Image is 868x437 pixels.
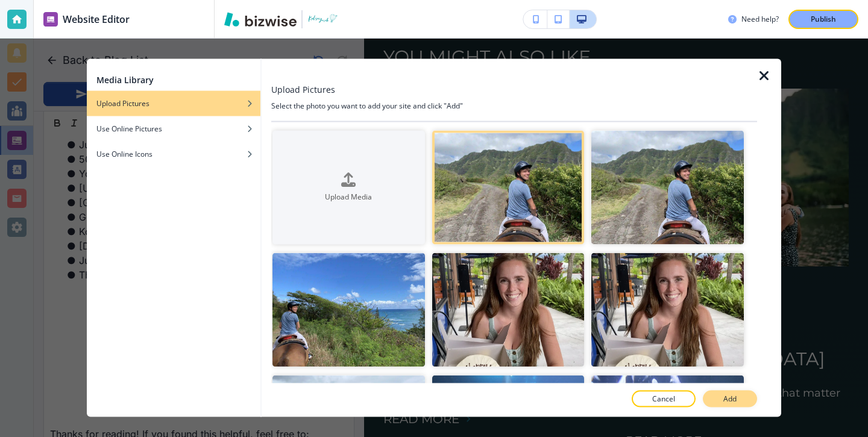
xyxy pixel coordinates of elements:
button: Use Online Icons [87,141,260,166]
h4: Upload Pictures [96,98,149,108]
button: Add [703,391,757,407]
p: Add [723,394,737,404]
img: Bizwise Logo [224,12,297,27]
h3: Need help? [741,14,779,25]
h4: Select the photo you want to add your site and click "Add" [271,100,757,111]
button: Upload Media [272,130,425,244]
h4: Use Online Icons [96,148,153,159]
img: editor icon [43,12,58,27]
img: Your Logo [307,13,340,25]
h2: Media Library [96,73,154,86]
h4: Use Online Pictures [96,123,162,134]
h3: Upload Pictures [271,83,335,95]
button: Cancel [632,391,696,407]
button: Use Online Pictures [87,116,260,141]
button: Publish [788,10,858,29]
button: Upload Pictures [87,90,260,116]
h2: Website Editor [63,12,130,27]
h4: Upload Media [272,192,425,203]
p: Publish [811,14,836,25]
p: Cancel [652,394,675,404]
